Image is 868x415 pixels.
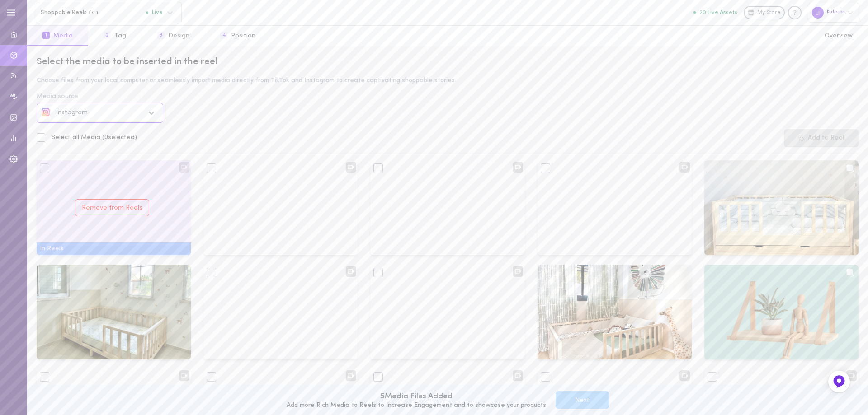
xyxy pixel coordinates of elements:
[832,375,846,388] img: Feedback Button
[146,9,163,15] span: Live
[75,199,149,217] button: Remove from Reels
[744,6,785,19] a: My Store
[27,26,88,46] button: 1Media
[157,32,165,39] span: 3
[704,160,859,255] img: Media null
[37,78,859,84] div: Choose files from your local computer or seamlessly import media directly from TikTok and Instagr...
[56,109,88,116] span: Instagram
[220,32,227,39] span: 4
[693,9,744,16] a: 20 Live Assets
[42,108,50,116] img: social
[287,402,546,409] div: Add more Rich Media to Reels to Increase Engagement and to showcase your products
[37,93,859,100] div: Media source
[788,6,802,19] div: Knowledge center
[205,26,271,46] button: 4Position
[784,129,859,147] button: Add to Reel
[808,3,859,22] div: Kidikids
[42,32,50,39] span: 1
[37,265,191,359] img: Media 17940950897902600
[704,265,859,359] img: Media null
[556,391,609,409] button: Next
[52,134,137,141] span: Select all Media ( 0 selected)
[538,265,692,359] img: Media 18062406211887477
[142,26,205,46] button: 3Design
[41,9,146,16] span: Shoppable Reels רילז
[88,26,142,46] button: 2Tag
[287,391,546,402] div: 5 Media Files Added
[809,26,868,46] button: Overview
[757,9,781,17] span: My Store
[104,32,111,39] span: 2
[693,9,737,15] button: 20 Live Assets
[37,56,859,68] div: Select the media to be inserted in the reel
